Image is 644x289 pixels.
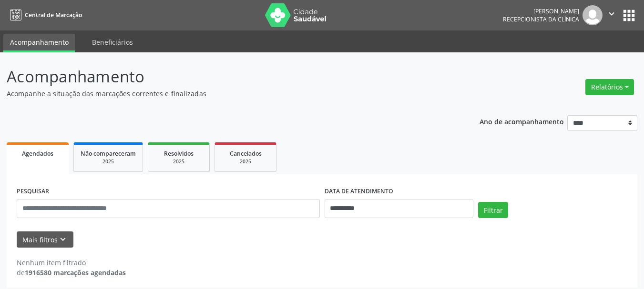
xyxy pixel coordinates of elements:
a: Beneficiários [85,34,140,50]
label: DATA DE ATENDIMENTO [325,184,393,199]
label: PESQUISAR [17,184,49,199]
button: Filtrar [478,202,508,218]
a: Acompanhamento [3,34,75,52]
p: Acompanhe a situação das marcações correntes e finalizadas [7,89,448,99]
div: 2025 [155,158,203,165]
div: de [17,268,126,278]
p: Acompanhamento [7,65,448,89]
span: Não compareceram [81,149,136,158]
a: Central de Marcação [7,7,82,23]
img: img [583,5,603,25]
span: Resolvidos [164,149,194,158]
div: [PERSON_NAME] [503,7,579,15]
i:  [606,9,617,19]
button: Mais filtroskeyboard_arrow_down [17,231,73,248]
span: Agendados [22,149,53,158]
button:  [603,5,621,25]
strong: 1916580 marcações agendadas [25,268,126,277]
div: 2025 [222,158,269,165]
button: Relatórios [585,79,634,95]
span: Recepcionista da clínica [503,15,579,23]
p: Ano de acompanhamento [480,115,564,127]
span: Central de Marcação [25,11,82,19]
button: apps [621,7,637,24]
span: Cancelados [230,149,262,158]
i: keyboard_arrow_down [58,234,68,245]
div: 2025 [81,158,136,165]
div: Nenhum item filtrado [17,258,126,268]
